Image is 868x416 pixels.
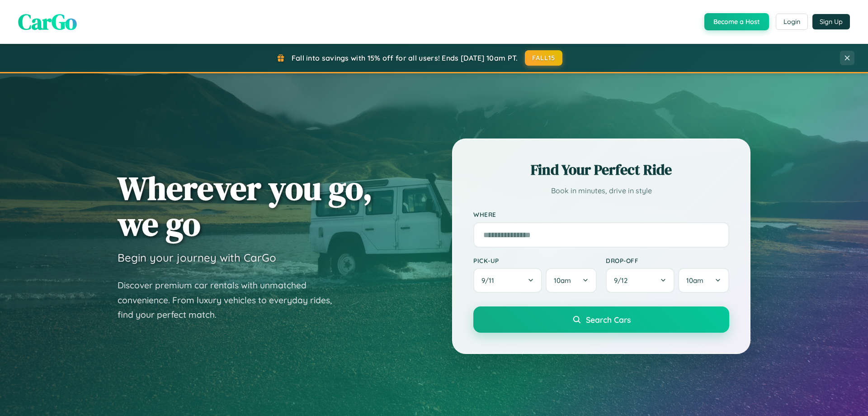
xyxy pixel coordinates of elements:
[18,7,77,37] span: CarGo
[606,268,675,293] button: 9/12
[473,257,597,264] label: Pick-up
[525,50,563,66] button: FALL15
[473,211,729,219] label: Where
[118,170,373,242] h1: Wherever you go, we go
[473,184,729,197] p: Book in minutes, drive in style
[776,14,808,30] button: Login
[473,306,729,333] button: Search Cars
[614,276,632,285] span: 9 / 12
[686,276,703,285] span: 10am
[812,14,850,29] button: Sign Up
[118,251,276,264] h3: Begin your journey with CarGo
[554,276,571,285] span: 10am
[118,278,344,322] p: Discover premium car rentals with unmatched convenience. From luxury vehicles to everyday rides, ...
[704,13,769,30] button: Become a Host
[606,257,729,264] label: Drop-off
[292,53,518,62] span: Fall into savings with 15% off for all users! Ends [DATE] 10am PT.
[586,315,631,325] span: Search Cars
[473,268,542,293] button: 9/11
[481,276,499,285] span: 9 / 11
[473,160,729,180] h2: Find Your Perfect Ride
[546,268,597,293] button: 10am
[678,268,729,293] button: 10am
